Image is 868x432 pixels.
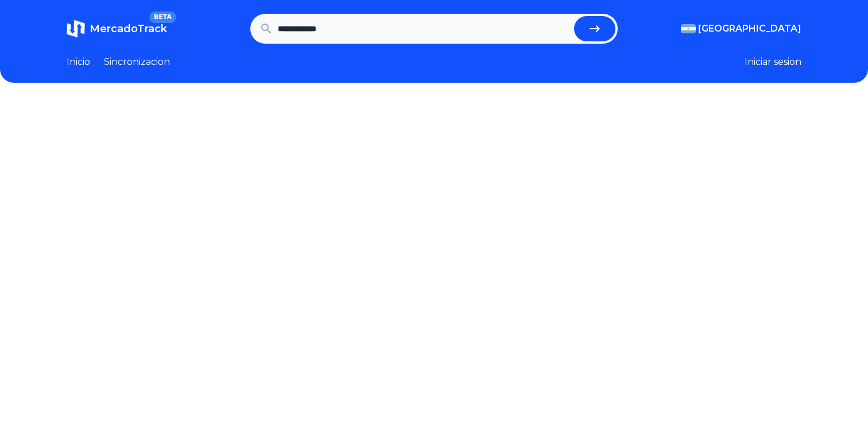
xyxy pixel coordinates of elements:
button: [GEOGRAPHIC_DATA] [681,22,801,36]
span: MercadoTrack [90,22,167,35]
img: Argentina [681,24,696,33]
span: [GEOGRAPHIC_DATA] [698,22,801,36]
a: Inicio [67,55,90,69]
a: MercadoTrackBETA [67,20,167,38]
span: BETA [149,11,176,23]
a: Sincronizacion [104,55,170,69]
button: Iniciar sesion [745,55,801,69]
img: MercadoTrack [67,20,85,38]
